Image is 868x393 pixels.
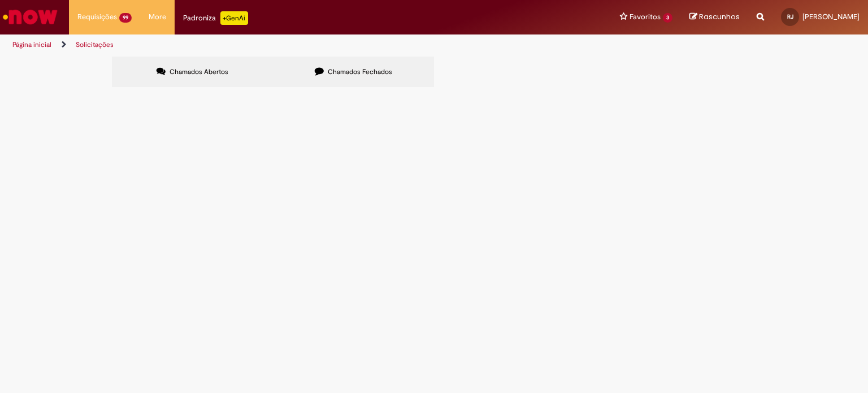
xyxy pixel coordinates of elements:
span: Chamados Abertos [170,67,228,76]
img: ServiceNow [1,6,59,28]
span: More [149,11,166,23]
a: Rascunhos [689,12,740,23]
span: 99 [119,13,132,23]
div: Padroniza [183,11,248,25]
p: +GenAi [220,11,248,25]
span: 3 [663,13,672,23]
ul: Trilhas de página [8,34,570,55]
a: Página inicial [12,40,51,49]
span: Requisições [77,11,117,23]
a: Solicitações [76,40,114,49]
span: [PERSON_NAME] [802,12,860,21]
span: Chamados Fechados [328,67,392,76]
span: Favoritos [630,11,661,23]
span: RJ [787,13,793,20]
span: Rascunhos [699,11,740,22]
